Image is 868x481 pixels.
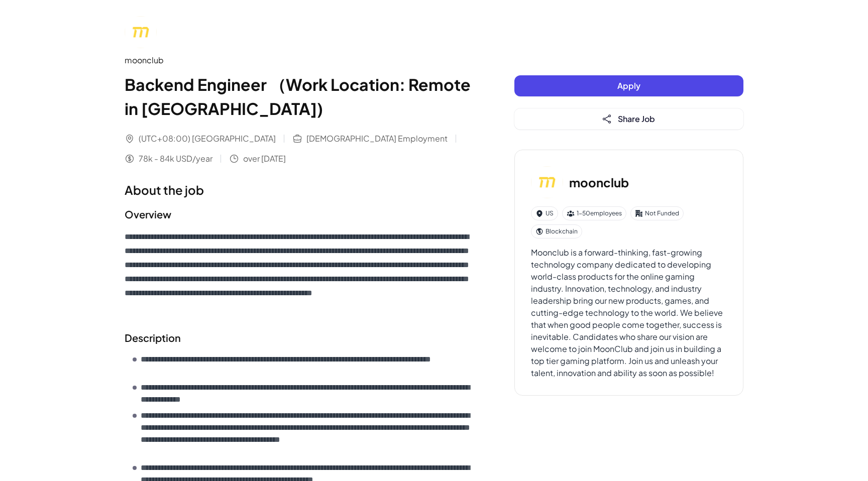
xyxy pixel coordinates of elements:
span: over [DATE] [243,153,286,165]
img: mo [125,16,157,48]
div: Moonclub is a forward-thinking, fast-growing technology company dedicated to developing world-cla... [531,247,727,379]
h1: About the job [125,181,474,199]
div: US [531,206,558,220]
span: 78k - 84k USD/year [139,153,212,165]
button: Share Job [514,108,743,130]
span: (UTC+08:00) [GEOGRAPHIC_DATA] [139,133,276,145]
span: Share Job [618,113,655,124]
h3: moonclub [569,173,629,191]
span: [DEMOGRAPHIC_DATA] Employment [306,133,448,145]
h2: Description [125,330,474,345]
button: Apply [514,75,743,96]
div: 1-50 employees [562,206,626,220]
img: mo [531,166,563,198]
h1: Backend Engineer （Work Location: Remote in [GEOGRAPHIC_DATA]) [125,72,474,121]
div: moonclub [125,54,474,66]
h2: Overview [125,207,474,222]
div: Blockchain [531,224,582,238]
span: Apply [617,80,640,91]
div: Not Funded [630,206,684,220]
